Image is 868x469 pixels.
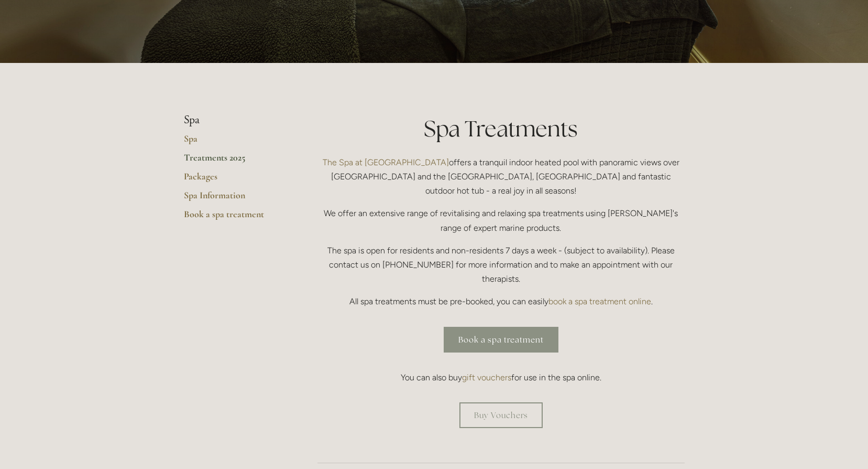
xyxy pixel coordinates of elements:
a: Packages [184,170,284,189]
a: The Spa at [GEOGRAPHIC_DATA] [323,157,449,167]
a: book a spa treatment online [548,296,651,306]
p: We offer an extensive range of revitalising and relaxing spa treatments using [PERSON_NAME]'s ran... [317,206,685,235]
p: The spa is open for residents and non-residents 7 days a week - (subject to availability). Please... [317,243,685,286]
a: Book a spa treatment [444,327,558,353]
p: offers a tranquil indoor heated pool with panoramic views over [GEOGRAPHIC_DATA] and the [GEOGRAP... [317,155,685,198]
a: gift vouchers [462,372,511,382]
li: Spa [184,113,284,127]
a: Buy Vouchers [459,402,543,428]
h1: Spa Treatments [317,113,685,144]
p: All spa treatments must be pre-booked, you can easily . [317,294,685,308]
p: You can also buy for use in the spa online. [317,370,685,385]
a: Spa [184,133,284,152]
a: Spa Information [184,189,284,208]
a: Treatments 2025 [184,152,284,170]
a: Book a spa treatment [184,208,284,227]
